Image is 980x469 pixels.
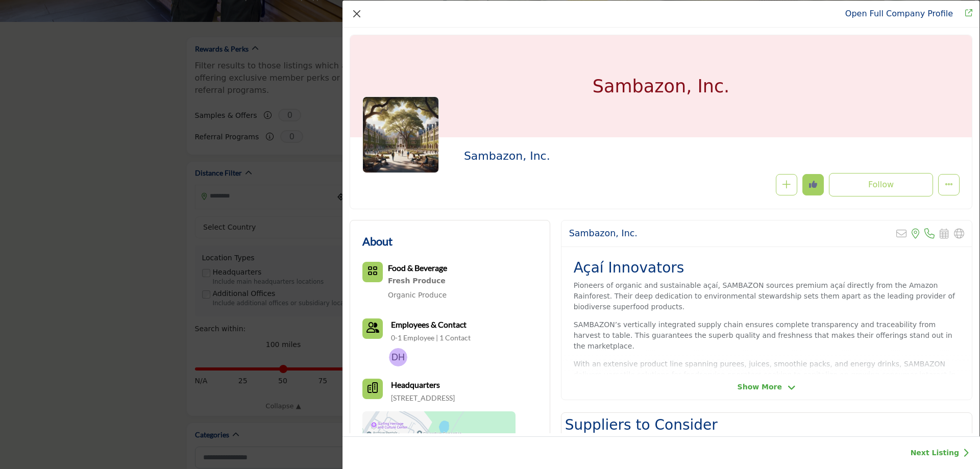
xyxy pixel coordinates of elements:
[391,333,471,343] a: 0-1 Employee | 1 Contact
[350,7,364,21] button: Close
[958,8,972,20] a: Redirect to sambazon-inc
[391,318,467,331] a: Employees & Contact
[565,416,718,434] h2: Suppliers to Consider
[593,35,730,137] h1: Sambazon, Inc.
[391,393,455,403] p: [STREET_ADDRESS]
[362,96,439,173] img: sambazon-inc logo
[574,319,960,352] p: SAMBAZON’s vertically integrated supply chain ensures complete transparency and traceability from...
[776,174,797,195] button: Redirect to login page
[362,379,383,399] button: Headquarter icon
[574,280,960,312] p: Pioneers of organic and sustainable açaí, SAMBAZON sources premium açaí directly from the Amazon ...
[388,274,447,288] a: Fresh Produce
[829,173,933,196] button: Redirect to login
[391,319,467,329] b: Employees & Contact
[388,263,447,273] b: Food & Beverage
[362,262,383,282] button: Category Icon
[362,233,393,250] h2: About
[938,174,960,195] button: More Options
[574,259,960,277] h2: Açaí Innovators
[464,150,745,163] h2: Sambazon, Inc.
[391,379,440,391] b: Headquarters
[362,318,383,339] a: Link of redirect to contact page
[738,382,782,392] span: Show More
[389,348,407,366] img: Dan H.
[362,318,383,339] button: Contact-Employee Icon
[388,291,447,299] a: Organic Produce
[802,174,824,195] button: Redirect to login page
[911,448,969,458] a: Next Listing
[388,274,447,288] div: Specializing in a range of fruits, vegetables, herbs, and organic produce.
[574,359,960,391] p: With an extensive product line spanning purees, juices, smoothie packs, and energy drinks, SAMBAZ...
[569,228,638,239] h2: Sambazon, Inc.
[845,9,953,18] a: Redirect to sambazon-inc
[388,264,447,273] a: Food & Beverage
